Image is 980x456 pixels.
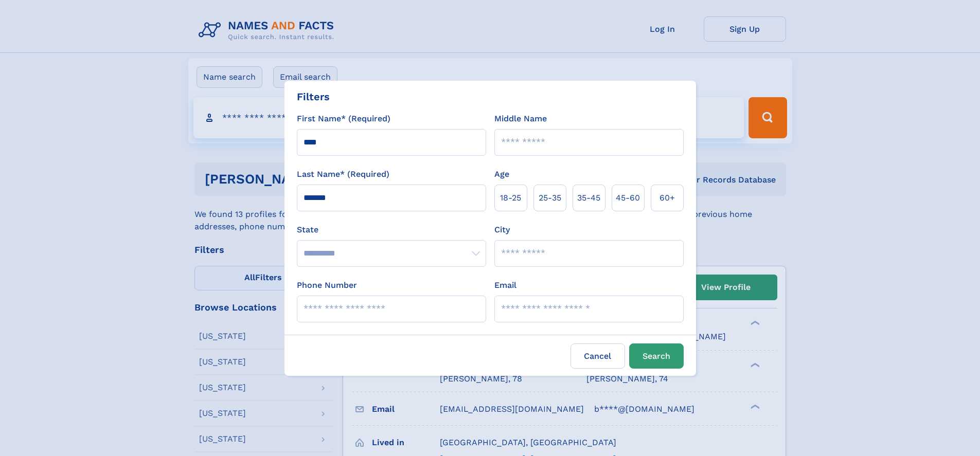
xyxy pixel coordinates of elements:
[297,168,389,180] label: Last Name* (Required)
[660,192,675,204] span: 60+
[297,224,486,236] label: State
[500,192,521,204] span: 18‑25
[539,192,561,204] span: 25‑35
[297,279,357,291] label: Phone Number
[494,168,509,180] label: Age
[616,192,640,204] span: 45‑60
[494,279,516,291] label: Email
[629,343,684,369] button: Search
[297,113,390,125] label: First Name* (Required)
[297,89,330,104] div: Filters
[571,343,625,369] label: Cancel
[494,113,547,125] label: Middle Name
[577,192,600,204] span: 35‑45
[494,224,510,236] label: City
